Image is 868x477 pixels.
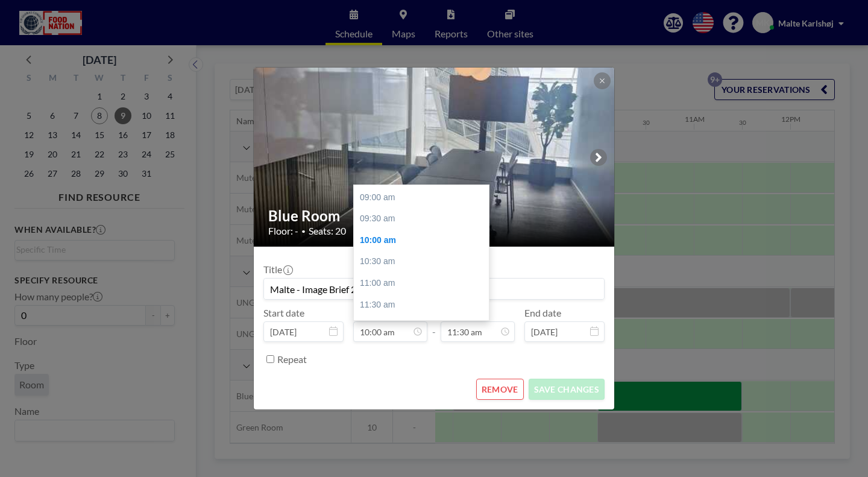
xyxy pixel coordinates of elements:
span: Floor: - [268,225,298,237]
button: SAVE CHANGES [529,379,605,400]
input: (No title) [264,279,604,299]
label: Repeat [277,353,307,365]
div: 09:30 am [354,208,495,230]
span: • [301,227,306,236]
span: Seats: 20 [309,225,346,237]
label: End date [524,307,561,319]
h2: Blue Room [268,207,601,225]
label: Title [263,264,292,276]
div: 12:00 pm [354,315,495,337]
label: Start date [263,307,304,319]
div: 11:00 am [354,273,495,294]
div: 10:00 am [354,230,495,251]
div: 10:30 am [354,251,495,273]
div: 09:00 am [354,187,495,209]
div: 11:30 am [354,294,495,316]
button: REMOVE [476,379,524,400]
span: - [432,311,436,338]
